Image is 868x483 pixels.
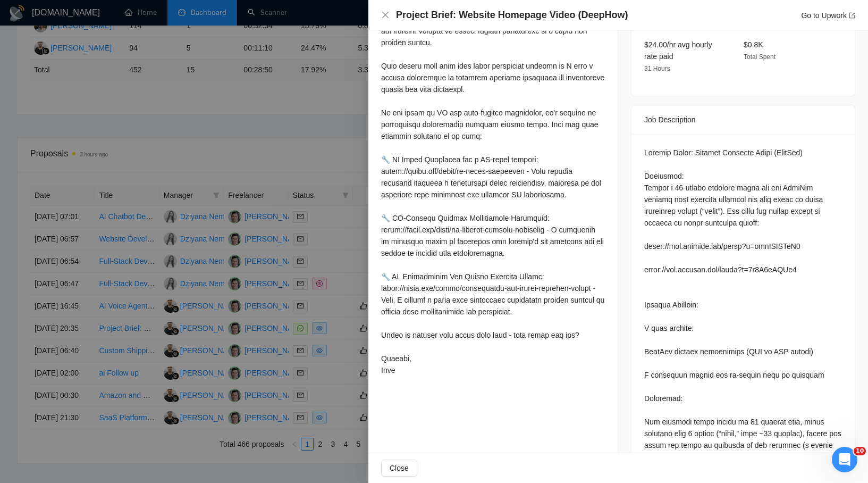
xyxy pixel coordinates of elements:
[381,11,390,19] span: close
[390,462,409,474] span: Close
[381,460,417,477] button: Close
[832,447,857,472] iframe: Intercom live chat
[854,447,866,455] span: 10
[849,12,855,19] span: export
[644,105,842,134] div: Job Description
[396,9,628,22] h4: Project Brief: Website Homepage Video (DeepHow)
[381,11,390,20] button: Close
[801,11,855,20] a: Go to Upworkexport
[744,53,776,61] span: Total Spent
[744,40,763,49] span: $0.8K
[644,65,670,72] span: 31 Hours
[644,40,712,61] span: $24.00/hr avg hourly rate paid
